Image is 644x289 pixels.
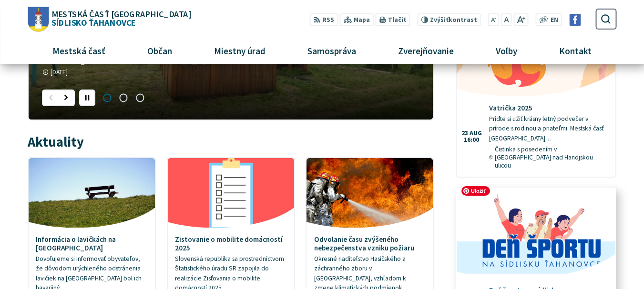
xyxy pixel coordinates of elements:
[99,90,115,106] span: Prejsť na slajd 1
[132,90,148,106] span: Prejsť na slajd 3
[513,13,528,26] button: Zväčšiť veľkosť písma
[430,16,477,24] span: kontrast
[51,68,68,76] span: [DATE]
[479,38,535,64] a: Voľby
[395,38,458,64] span: Zverejňovanie
[290,38,374,64] a: Samospráva
[492,38,521,64] span: Voľby
[35,38,123,64] a: Mestská časť
[381,38,471,64] a: Zverejňovanie
[51,10,191,18] span: Mestská časť [GEOGRAPHIC_DATA]
[36,235,148,252] h4: Informácia o lavičkách na [GEOGRAPHIC_DATA]
[322,15,334,25] span: RSS
[49,10,191,27] h1: Sídlisko Ťahanovce
[542,38,609,64] a: Kontakt
[49,38,109,64] span: Mestská časť
[42,90,58,106] div: Predošlý slajd
[569,14,581,26] img: Prejsť na Facebook stránku
[28,135,84,149] h3: Aktuality
[314,235,426,252] h4: Odvolanie času zvýšeného nebezpečenstva vzniku požiaru
[175,235,287,252] h4: Zisťovanie o mobilite domácností 2025
[501,13,511,26] button: Nastaviť pôvodnú veľkosť písma
[79,90,95,106] div: Pozastaviť pohyb slajdera
[470,130,482,137] span: aug
[304,38,359,64] span: Samospráva
[388,16,406,24] span: Tlačiť
[28,7,191,31] a: Logo Sídlisko Ťahanovce, prejsť na domovskú stránku.
[461,130,468,137] span: 23
[551,15,558,25] span: EN
[417,13,480,26] button: Zvýšiťkontrast
[143,38,175,64] span: Občan
[556,38,595,64] span: Kontakt
[28,7,49,31] img: Prejsť na domovskú stránku
[495,145,608,169] span: Čistinka s posedením v [GEOGRAPHIC_DATA] nad Hanojskou ulicou
[548,15,561,25] a: EN
[340,13,374,26] a: Mapa
[59,90,75,106] div: Nasledujúci slajd
[461,186,490,196] span: Uložiť
[115,90,132,106] span: Prejsť na slajd 2
[488,13,500,26] button: Zmenšiť veľkosť písma
[489,104,608,112] h4: Vatrička 2025
[354,15,370,25] span: Mapa
[43,30,418,64] h4: [PERSON_NAME] o oprave na detskom ihrisku Hrady
[310,13,338,26] a: RSS
[210,38,269,64] span: Miestny úrad
[489,114,608,144] p: Príďte si užiť krásny letný podvečer v prírode s rodinou a priateľmi. Mestská časť [GEOGRAPHIC_DA...
[457,6,615,177] a: Vatrička 2025 Príďte si užiť krásny letný podvečer v prírode s rodinou a priateľmi. Mestská časť ...
[376,13,410,26] button: Tlačiť
[196,38,283,64] a: Miestny úrad
[130,38,189,64] a: Občan
[461,137,482,143] span: 16:00
[430,16,449,24] span: Zvýšiť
